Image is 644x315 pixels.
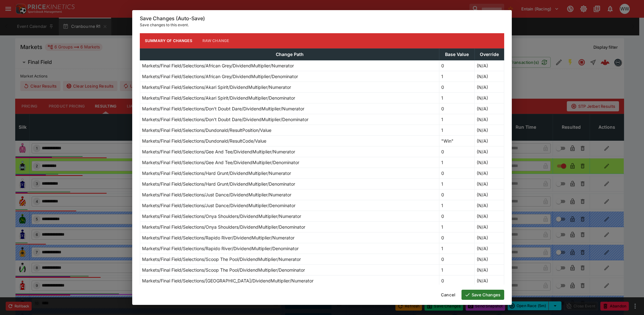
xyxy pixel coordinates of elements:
[461,290,504,300] button: Save Changes
[142,138,266,144] p: Markets/Final Field/Selections/Dundonald/ResultCode/Value
[475,48,504,60] th: Override
[475,168,504,178] td: (N/A)
[475,125,504,135] td: (N/A)
[142,105,304,112] p: Markets/Final Field/Selections/Don't Doubt Dare/DividendMultiplier/Numerator
[475,157,504,168] td: (N/A)
[475,82,504,92] td: (N/A)
[475,60,504,71] td: (N/A)
[142,95,295,101] p: Markets/Final Field/Selections/Akari Spirit/DividendMultiplier/Denominator
[142,267,305,273] p: Markets/Final Field/Selections/Scoop The Pool/DividendMultiplier/Denominator
[142,277,313,284] p: Markets/Final Field/Selections/[GEOGRAPHIC_DATA]/DividendMultiplier/Numerator
[475,275,504,286] td: (N/A)
[439,264,475,275] td: 1
[439,243,475,254] td: 1
[439,60,475,71] td: 0
[475,178,504,189] td: (N/A)
[475,221,504,232] td: (N/A)
[140,48,439,60] th: Change Path
[439,125,475,135] td: 1
[439,103,475,114] td: 0
[439,221,475,232] td: 1
[475,189,504,200] td: (N/A)
[142,224,305,230] p: Markets/Final Field/Selections/Onya Shoulders/DividendMultiplier/Denominator
[142,159,299,166] p: Markets/Final Field/Selections/Gee And Tee/DividendMultiplier/Denominator
[140,33,197,48] button: Summary of Changes
[475,135,504,146] td: (N/A)
[475,146,504,157] td: (N/A)
[142,116,308,123] p: Markets/Final Field/Selections/Don't Doubt Dare/DividendMultiplier/Denominator
[439,189,475,200] td: 0
[439,200,475,211] td: 1
[475,232,504,243] td: (N/A)
[475,114,504,125] td: (N/A)
[439,211,475,221] td: 0
[439,275,475,286] td: 0
[439,168,475,178] td: 0
[475,211,504,221] td: (N/A)
[197,33,234,48] button: Raw Change
[475,103,504,114] td: (N/A)
[142,256,301,262] p: Markets/Final Field/Selections/Scoop The Pool/DividendMultiplier/Numerator
[439,135,475,146] td: "Win"
[142,191,291,198] p: Markets/Final Field/Selections/Just Dance/DividendMultiplier/Numerator
[439,48,475,60] th: Base Value
[475,264,504,275] td: (N/A)
[142,170,291,176] p: Markets/Final Field/Selections/Hard Grunt/DividendMultiplier/Numerator
[439,254,475,264] td: 0
[140,22,504,28] p: Save changes to this event.
[142,213,301,219] p: Markets/Final Field/Selections/Onya Shoulders/DividendMultiplier/Numerator
[439,146,475,157] td: 0
[142,148,295,155] p: Markets/Final Field/Selections/Gee And Tee/DividendMultiplier/Numerator
[142,202,295,209] p: Markets/Final Field/Selections/Just Dance/DividendMultiplier/Denominator
[142,84,291,90] p: Markets/Final Field/Selections/Akari Spirit/DividendMultiplier/Numerator
[439,157,475,168] td: 1
[437,290,459,300] button: Cancel
[475,71,504,82] td: (N/A)
[140,15,504,22] h6: Save Changes (Auto-Save)
[142,181,295,187] p: Markets/Final Field/Selections/Hard Grunt/DividendMultiplier/Denominator
[439,92,475,103] td: 1
[475,92,504,103] td: (N/A)
[475,254,504,264] td: (N/A)
[142,245,299,252] p: Markets/Final Field/Selections/Rapido River/DividendMultiplier/Denominator
[475,243,504,254] td: (N/A)
[142,73,298,80] p: Markets/Final Field/Selections/African Grey/DividendMultiplier/Denominator
[439,114,475,125] td: 1
[439,178,475,189] td: 1
[142,62,294,69] p: Markets/Final Field/Selections/African Grey/DividendMultiplier/Numerator
[439,232,475,243] td: 0
[142,127,271,133] p: Markets/Final Field/Selections/Dundonald/ResultPosition/Value
[475,200,504,211] td: (N/A)
[439,82,475,92] td: 0
[142,234,294,241] p: Markets/Final Field/Selections/Rapido River/DividendMultiplier/Numerator
[439,71,475,82] td: 1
